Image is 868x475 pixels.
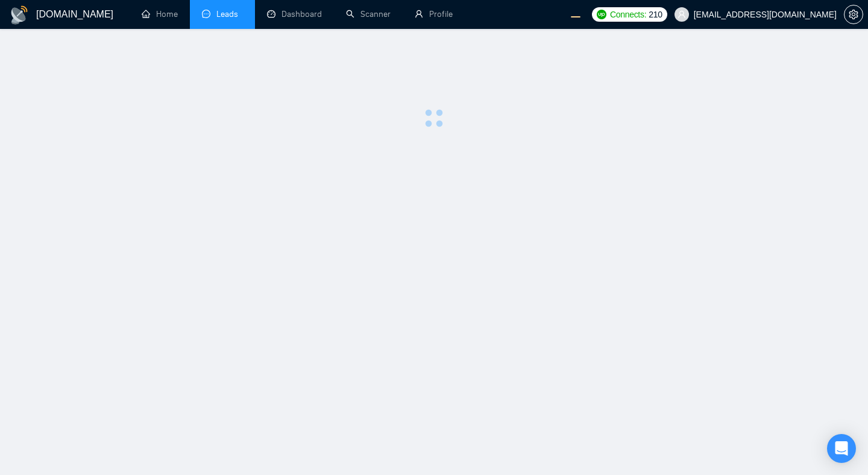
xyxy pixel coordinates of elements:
[346,9,391,19] a: searchScanner
[202,9,243,19] a: messageLeads
[10,5,29,25] img: logo
[678,10,686,19] span: user
[610,8,646,21] span: Connects:
[649,8,662,21] span: 210
[844,10,863,19] a: setting
[844,10,863,19] span: setting
[142,9,178,19] a: homeHome
[827,434,856,463] div: Open Intercom Messenger
[415,9,453,19] a: userProfile
[267,9,322,19] a: dashboardDashboard
[844,5,863,24] button: setting
[597,10,606,19] img: upwork-logo.png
